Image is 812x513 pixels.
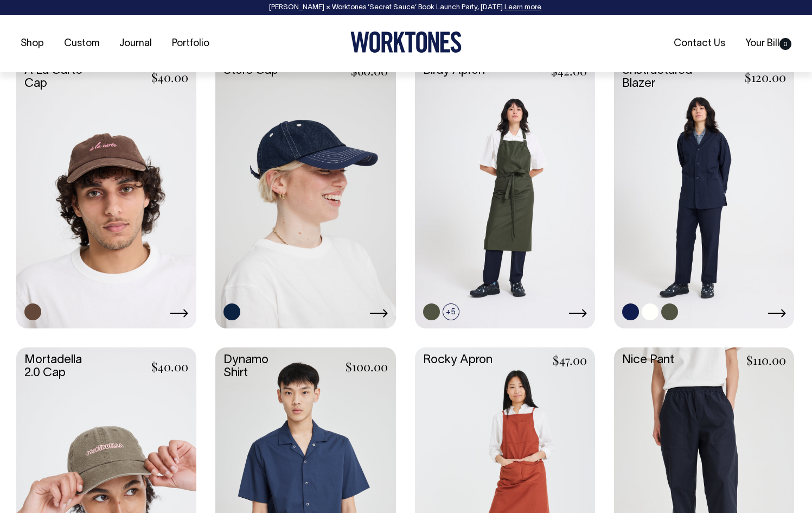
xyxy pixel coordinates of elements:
[11,4,801,11] div: [PERSON_NAME] × Worktones ‘Secret Sauce’ Book Launch Party, [DATE]. .
[741,35,796,53] a: Your Bill0
[60,35,104,53] a: Custom
[669,35,730,53] a: Contact Us
[115,35,156,53] a: Journal
[168,35,214,53] a: Portfolio
[16,35,48,53] a: Shop
[443,303,459,320] span: +5
[504,4,541,11] a: Learn more
[779,38,791,50] span: 0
